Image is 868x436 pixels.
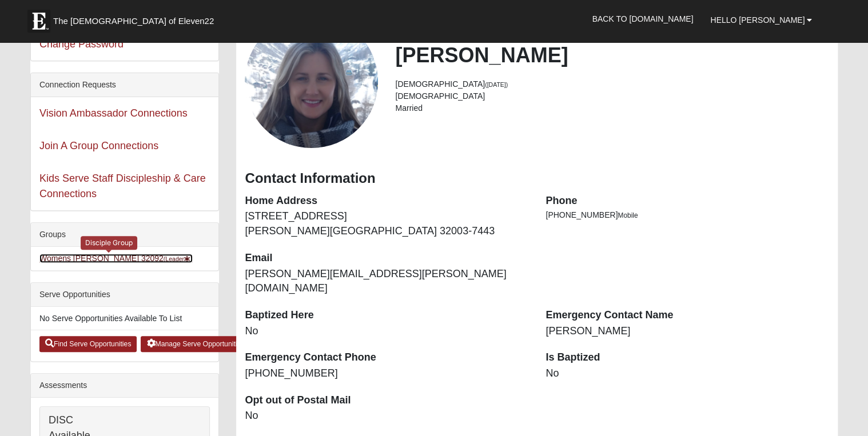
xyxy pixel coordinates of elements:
a: Change Password [39,38,124,50]
dt: Home Address [245,194,528,209]
a: Hello [PERSON_NAME] [702,6,821,34]
span: Hello [PERSON_NAME] [710,15,805,25]
li: No Serve Opportunities Available To List [31,307,219,330]
dt: Phone [546,194,829,209]
div: Connection Requests [31,73,219,97]
a: Join A Group Connections [39,140,158,151]
a: Manage Serve Opportunities [141,336,250,352]
dd: No [546,366,829,381]
li: [DEMOGRAPHIC_DATA] [395,78,829,90]
dt: Emergency Contact Name [546,308,829,323]
li: [DEMOGRAPHIC_DATA] [395,90,829,102]
li: [PHONE_NUMBER] [546,209,829,221]
small: ([DATE]) [485,81,508,88]
a: The [DEMOGRAPHIC_DATA] of Eleven22 [22,4,250,33]
dd: [PHONE_NUMBER] [245,366,528,381]
small: (Leader ) [164,255,193,262]
span: The [DEMOGRAPHIC_DATA] of Eleven22 [53,15,214,27]
dd: [STREET_ADDRESS] [PERSON_NAME][GEOGRAPHIC_DATA] 32003-7443 [245,209,528,238]
img: Eleven22 logo [27,10,50,33]
div: Disciple Group [81,236,137,249]
div: Assessments [31,374,219,398]
li: Married [395,102,829,114]
a: Back to [DOMAIN_NAME] [583,5,702,33]
dt: Email [245,251,528,266]
dt: Opt out of Postal Mail [245,393,528,408]
a: Womens [PERSON_NAME] 32092(Leader) [39,254,193,263]
dt: Emergency Contact Phone [245,350,528,365]
a: Kids Serve Staff Discipleship & Care Connections [39,173,206,199]
dd: No [245,409,528,423]
dd: [PERSON_NAME] [546,324,829,339]
a: Find Serve Opportunities [39,336,137,352]
a: Vision Ambassador Connections [39,107,188,119]
h3: Contact Information [245,170,829,187]
a: View Fullsize Photo [245,15,378,148]
dt: Is Baptized [546,350,829,365]
dd: [PERSON_NAME][EMAIL_ADDRESS][PERSON_NAME][DOMAIN_NAME] [245,267,528,296]
span: Mobile [618,211,638,219]
div: Groups [31,223,219,247]
dd: No [245,324,528,339]
div: Serve Opportunities [31,283,219,307]
dt: Baptized Here [245,308,528,323]
h2: [PERSON_NAME] [395,43,829,67]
